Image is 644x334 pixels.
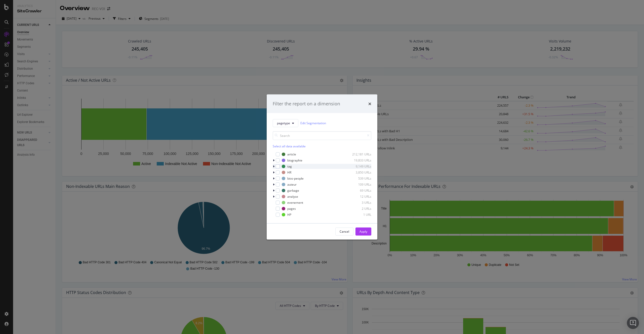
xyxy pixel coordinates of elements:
[287,194,298,199] div: analyse
[347,176,371,181] div: 539 URLs
[300,120,326,126] a: Edit Segmentation
[347,200,371,205] div: 3 URLs
[287,200,303,205] div: evenement
[335,227,353,235] button: Cancel
[355,227,371,235] button: Apply
[347,170,371,175] div: 3,850 URLs
[347,213,371,217] div: 1 URL
[340,229,349,234] div: Cancel
[267,95,377,240] div: modal
[273,131,371,140] input: Search
[287,152,296,156] div: article
[627,317,639,329] div: Open Intercom Messenger
[347,164,371,169] div: 9,149 URLs
[273,144,371,148] div: Select all data available
[277,121,290,125] span: pagetype
[347,194,371,199] div: 12 URLs
[347,158,371,162] div: 19,833 URLs
[287,188,299,193] div: garbage
[347,206,371,211] div: 2 URLs
[273,119,298,127] button: pagetype
[287,176,304,181] div: bios-people
[287,170,291,175] div: HR
[347,188,371,193] div: 69 URLs
[347,152,371,156] div: 212,181 URLs
[273,101,340,107] div: Filter the report on a dimension
[287,213,291,217] div: HP
[368,101,371,107] div: times
[287,206,296,211] div: pages
[287,182,297,187] div: auteur
[287,164,292,169] div: tag
[287,158,302,162] div: biographie
[347,182,371,187] div: 109 URLs
[359,229,367,234] div: Apply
